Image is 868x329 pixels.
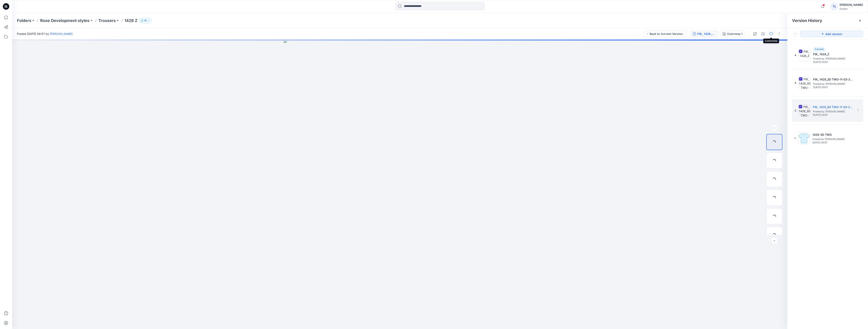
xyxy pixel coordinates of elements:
[799,49,811,61] img: FW_ 1428_Z
[798,132,810,144] img: 1428-3D TWO
[795,109,797,112] span: 2.
[799,77,811,89] img: FW_ 1428_3D TWO-11-03-2025
[813,57,853,61] span: Posted by: Tharindu Lakmal Perera
[813,114,853,116] span: [DATE] 09:57
[690,31,718,37] button: FW_ 1428_3D TWO-11-03-2025
[17,32,73,36] span: Posted [DATE] 09:57 by
[840,7,863,10] div: Guston
[720,31,745,37] button: Colorway 1
[813,86,853,89] span: [DATE] 09:57
[644,31,686,37] button: Back to Current Version
[139,18,152,23] button: 10
[858,19,862,22] button: Close
[812,141,853,144] span: [DATE] 09:57
[727,32,742,36] div: Colorway 1
[144,18,147,23] p: 10
[98,18,116,23] a: Trousers
[125,18,137,23] p: 1428 Z
[831,3,838,10] div: TL
[813,61,853,64] span: [DATE] 09:57
[697,32,716,36] div: FW_ 1428_3D TWO-11-03-2025
[813,77,853,82] h5: FW_ 1428_3D TWO-11-03-2025
[50,32,73,36] a: [PERSON_NAME]
[815,48,824,51] span: Current
[760,31,766,37] button: Details
[792,18,822,23] span: Version History
[40,18,89,23] a: Rose Development styles
[800,31,863,37] button: Add version
[795,136,796,140] span: 1.
[813,105,853,110] h5: FW_ 1428_3D TWO-11-03-2025
[284,40,516,329] img: eyJhbGciOiJIUzI1NiIsImtpZCI6IjAiLCJzbHQiOiJzZXMiLCJ0eXAiOiJKV1QifQ.eyJkYXRhIjp7InR5cGUiOiJzdG9yYW...
[798,104,810,117] img: FW_ 1428_3D TWO-11-03-2025
[792,31,799,37] button: Show Hidden Versions
[812,132,853,137] h5: 1428-3D TWO
[17,18,31,23] a: Folders
[813,52,853,57] h5: FW_ 1428_Z
[840,2,863,7] div: [PERSON_NAME]
[795,53,797,57] span: 4.
[795,81,797,85] span: 3.
[813,82,853,86] span: Posted by: Tharindu Lakmal Perera
[813,110,853,114] span: Posted by: Tharindu Lakmal Perera
[812,137,853,141] span: Posted by: Tharindu Lakmal Perera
